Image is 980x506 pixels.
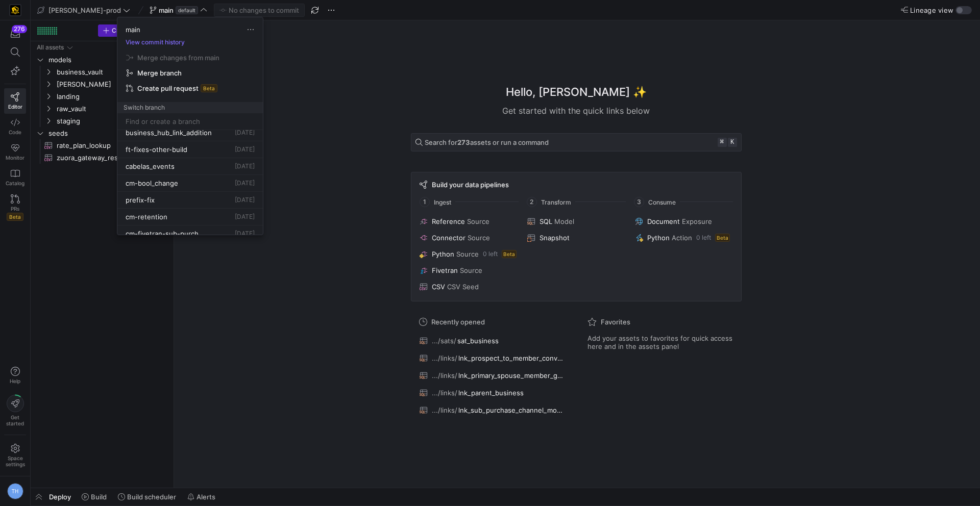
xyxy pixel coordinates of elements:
[126,26,140,34] span: main
[137,69,182,77] span: Merge branch
[235,145,255,153] span: [DATE]
[117,39,193,46] button: View commit history
[126,117,255,125] input: Find or create a branch
[126,196,155,204] span: prefix-fix
[235,230,255,237] span: [DATE]
[126,162,175,170] span: cabelas_events
[126,129,212,137] span: business_hub_link_addition
[201,84,217,92] span: Beta
[137,84,199,92] span: Create pull request
[126,145,187,154] span: ft-fixes-other-build
[126,213,167,221] span: cm-retention
[235,179,255,187] span: [DATE]
[235,213,255,220] span: [DATE]
[121,81,259,96] button: Create pull requestBeta
[235,196,255,204] span: [DATE]
[126,230,199,238] span: cm-fivetran-sub-purch
[235,129,255,136] span: [DATE]
[235,162,255,170] span: [DATE]
[126,179,178,187] span: cm-bool_change
[121,65,259,81] button: Merge branch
